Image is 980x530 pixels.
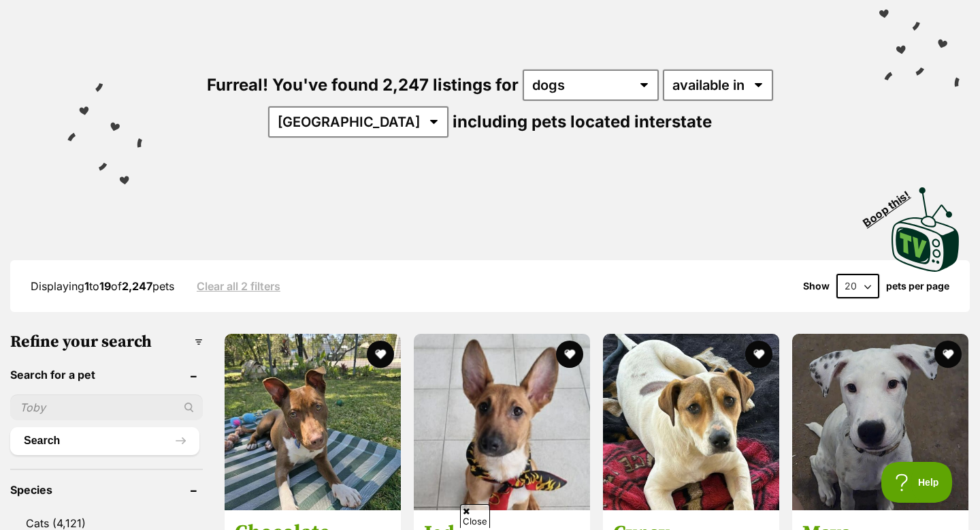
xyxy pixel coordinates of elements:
button: favourite [745,341,772,368]
input: Toby [10,394,203,420]
iframe: Help Scout Beacon - Open [881,462,953,503]
img: Maya - Mixed breed Dog [792,334,968,510]
span: Close [460,504,490,528]
span: including pets located interstate [453,112,712,131]
span: Show [803,281,830,292]
header: Search for a pet [10,369,203,381]
button: favourite [934,341,962,368]
header: Species [10,484,203,496]
span: Furreal! You've found 2,247 listings for [207,75,519,95]
img: Jed - Australian Cattle Dog [414,334,590,510]
label: pets per page [886,281,949,292]
button: favourite [367,341,394,368]
span: Displaying to of pets [31,279,174,293]
img: Gypsy - Bull Arab Dog [603,334,779,510]
button: favourite [556,341,583,368]
a: Boop this! [892,175,960,275]
span: Boop this! [861,180,924,229]
img: Chocolate - American Staffordshire Terrier Dog [225,334,401,510]
a: Clear all 2 filters [197,280,280,292]
button: Search [10,427,199,454]
strong: 1 [84,279,89,293]
h3: Refine your search [10,332,203,352]
strong: 2,247 [122,279,152,293]
img: PetRescue TV logo [892,187,960,272]
strong: 19 [99,279,111,293]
